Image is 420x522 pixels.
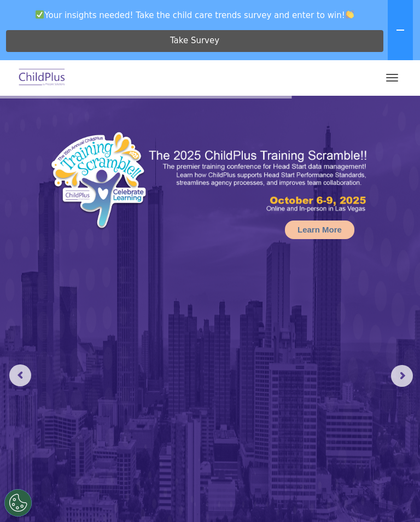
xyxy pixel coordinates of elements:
[6,30,383,52] a: Take Survey
[170,31,219,50] span: Take Survey
[4,489,32,517] button: Cookies Settings
[285,221,354,239] a: Learn More
[4,4,386,26] span: Your insights needed! Take the child care trends survey and enter to win!
[36,10,44,19] img: ✅
[16,65,68,91] img: ChildPlus by Procare Solutions
[346,10,354,19] img: 👏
